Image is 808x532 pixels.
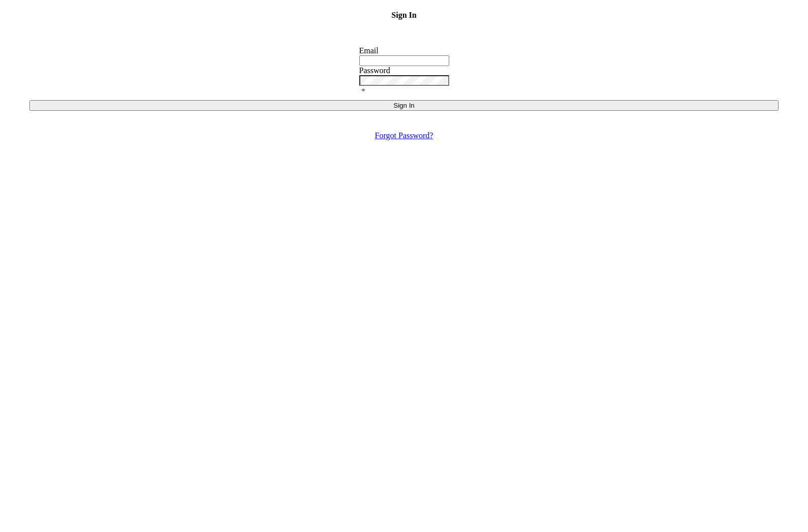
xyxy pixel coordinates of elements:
[34,102,774,109] div: Sign In
[4,11,804,35] h4: Sign In
[29,100,779,111] button: Sign In
[359,66,390,75] label: Password
[375,131,433,140] a: Forgot Password?
[359,46,379,55] label: Email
